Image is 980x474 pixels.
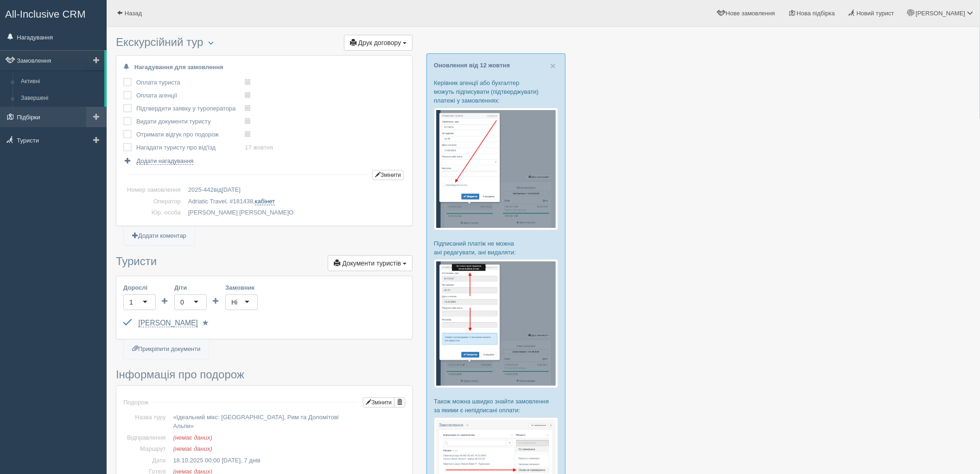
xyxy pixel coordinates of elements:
h3: Туристи [116,255,413,271]
button: Close [550,61,556,71]
p: Підписаний платіж не можна ані редагувати, ані видаляти: [434,239,558,257]
td: Юр. особа [123,207,185,219]
td: Нагадати туристу про від'їзд [136,141,245,154]
h3: Екскурсійний тур [116,36,413,51]
a: [PERSON_NAME] [138,319,197,327]
h3: Інформація про подорож [116,369,413,381]
td: Дати [123,455,169,467]
div: Ні [231,298,237,307]
button: Документи туристів [328,255,413,271]
a: All-Inclusive CRM [0,0,106,26]
span: (немає даних) [173,434,212,441]
a: Оновлення від 12 жовтня [434,62,510,69]
a: Додати нагадування [123,156,193,165]
span: Друк договору [358,39,401,46]
td: «Ідеальний мікс: [GEOGRAPHIC_DATA], Рим та Доломітові Альпи» [169,412,405,432]
img: %D0%BF%D1%96%D0%B4%D1%82%D0%B2%D0%B5%D1%80%D0%B4%D0%B6%D0%B5%D0%BD%D0%BD%D1%8F-%D0%BE%D0%BF%D0%BB... [434,259,558,388]
span: Додати нагадування [137,157,194,165]
button: Друк договору [344,35,413,51]
span: All-Inclusive CRM [5,8,86,20]
div: 1 [129,298,133,307]
span: [PERSON_NAME] [916,10,965,17]
td: 18.10.2025 00:00 [DATE], 7 днів [169,455,405,467]
button: Змінити [372,170,404,180]
a: Прикріпити документи [124,340,209,359]
td: Подорож [123,393,148,412]
td: Отримати відгук про подорож [136,128,245,141]
a: Активні [17,73,104,90]
span: Нове замовлення [726,10,775,17]
td: від [185,184,405,196]
span: 181438 [233,198,253,205]
td: Оплата агенції [136,89,245,102]
span: Назад [125,10,142,17]
a: Додати коментар [124,227,195,246]
p: Також можна швидко знайти замовлення за якими є непідписані оплати: [434,397,558,415]
span: Нова підбірка [797,10,835,17]
b: Нагадування для замовлення [134,64,223,71]
td: Номер замовлення [123,184,185,196]
td: Видати документи туристу [136,115,245,128]
label: Замовник [225,283,258,292]
span: (немає даних) [173,445,212,452]
td: Оператор [123,196,185,208]
td: Відправлення [123,432,169,444]
button: Змінити [363,397,395,408]
a: Завершені [17,90,104,107]
span: Документи туристів [342,260,401,267]
label: Дорослі [123,283,156,292]
a: кабінет [255,198,275,205]
td: Назва туру [123,412,169,432]
span: Новий турист [857,10,894,17]
div: 0 [180,298,184,307]
td: [PERSON_NAME] [PERSON_NAME]О. [185,207,405,219]
label: Діти [174,283,207,292]
p: Керівник агенції або бухгалтер можуть підписувати (підтверджувати) платежі у замовленнях: [434,78,558,105]
td: Оплата туриста [136,76,245,89]
span: [DATE] [222,186,241,193]
td: Маршрут [123,443,169,455]
img: %D0%BF%D1%96%D0%B4%D1%82%D0%B2%D0%B5%D1%80%D0%B4%D0%B6%D0%B5%D0%BD%D0%BD%D1%8F-%D0%BE%D0%BF%D0%BB... [434,108,558,230]
span: 2025-442 [188,186,214,193]
td: Підтвердити заявку у туроператора [136,102,245,115]
td: Adriatic Travel, # , [185,196,405,208]
span: × [550,60,556,71]
a: 17 жовтня [245,144,273,151]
